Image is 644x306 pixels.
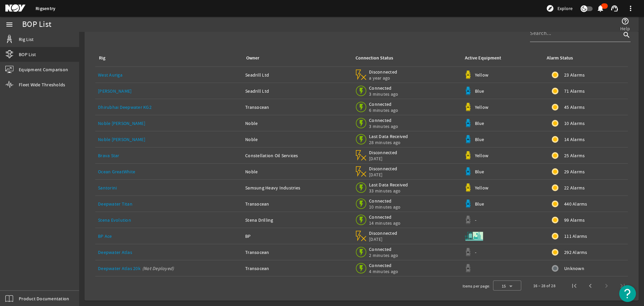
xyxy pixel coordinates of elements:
[98,72,122,78] a: West Auriga
[245,201,349,207] div: Transocean
[610,4,619,12] mat-icon: support_agent
[623,31,631,39] i: search
[5,20,13,29] mat-icon: menu
[564,168,585,175] span: 29 Alarms
[475,249,476,255] span: -
[621,17,629,25] mat-icon: help_outline
[245,72,349,78] div: Seadrill Ltd
[620,25,630,32] span: Help
[623,0,639,16] button: more_vert
[557,5,573,12] span: Explore
[475,201,484,207] span: Blue
[98,54,237,62] div: Rig
[245,120,349,127] div: Noble
[369,156,397,162] span: [DATE]
[19,295,69,302] span: Product Documentation
[596,4,604,12] mat-icon: notifications
[369,188,408,194] span: 33 minutes ago
[98,152,119,159] a: Brava Star
[564,152,585,159] span: 25 Alarms
[369,252,398,258] span: 2 minutes ago
[369,117,398,123] span: Connected
[564,249,587,256] span: 292 Alarms
[369,149,397,156] span: Disconnected
[475,72,489,78] span: Yellow
[564,184,585,191] span: 22 Alarms
[546,4,554,12] mat-icon: explore
[369,230,397,236] span: Disconnected
[564,120,585,127] span: 10 Alarms
[464,183,472,192] img: Yellowpod.svg
[98,217,131,223] a: Stena Evolution
[475,185,489,191] span: Yellow
[369,166,397,172] span: Disconnected
[245,233,349,239] div: BP
[564,265,584,272] span: Unknown
[356,54,393,62] div: Connection Status
[530,29,621,37] input: Search...
[543,3,575,14] button: Explore
[369,214,401,220] span: Connected
[98,104,152,110] a: Dhirubhai Deepwater KG2
[99,54,105,62] div: Rig
[463,283,490,290] div: Items per page:
[142,265,174,271] div: (Not Deployed)
[245,136,349,143] div: Noble
[19,51,36,58] span: BOP List
[369,91,398,97] span: 3 minutes ago
[98,233,112,239] a: BP Ace
[245,265,349,272] div: Transocean
[369,133,408,139] span: Last Data Received
[369,101,398,107] span: Connected
[245,104,349,111] div: Transocean
[464,119,472,127] img: Bluepod.svg
[369,262,398,268] span: Connected
[369,75,397,81] span: a year ago
[245,88,349,94] div: Seadrill Ltd
[98,185,117,191] a: Santorini
[547,54,573,62] div: Alarm Status
[369,139,408,145] span: 28 minutes ago
[564,104,585,111] span: 45 Alarms
[245,249,349,256] div: Transocean
[566,278,582,294] button: First page
[564,136,585,143] span: 14 Alarms
[564,233,587,239] span: 111 Alarms
[464,248,472,256] img: Graypod.svg
[564,217,585,223] span: 99 Alarms
[245,168,349,175] div: Noble
[475,88,484,94] span: Blue
[369,246,398,252] span: Connected
[464,87,472,95] img: Bluepod.svg
[464,226,484,246] img: Skid.svg
[98,249,132,255] a: Deepwater Atlas
[245,217,349,223] div: Stena Drilling
[369,69,397,75] span: Disconnected
[369,204,401,210] span: 10 minutes ago
[465,54,501,62] div: Active Equipment
[464,264,472,272] img: Graypod.svg
[464,200,472,208] img: Bluepod.svg
[369,198,401,204] span: Connected
[98,201,132,207] a: Deepwater Titan
[475,120,484,126] span: Blue
[464,216,472,224] img: Graypod.svg
[369,172,397,178] span: [DATE]
[475,152,489,159] span: Yellow
[19,36,34,43] span: Rig List
[98,88,131,94] a: [PERSON_NAME]
[369,107,398,113] span: 6 minutes ago
[464,103,472,111] img: Yellowpod.svg
[19,66,68,73] span: Equipment Comparison
[564,88,585,94] span: 71 Alarms
[369,182,408,188] span: Last Data Received
[98,265,141,271] a: Deepwater Atlas 20k
[22,21,51,28] div: BOP List
[464,151,472,160] img: Yellowpod.svg
[475,169,484,175] span: Blue
[582,278,598,294] button: Previous page
[464,71,472,79] img: Yellowpod.svg
[36,5,55,12] a: Rigsentry
[475,217,476,223] span: -
[619,285,636,302] button: Open Resource Center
